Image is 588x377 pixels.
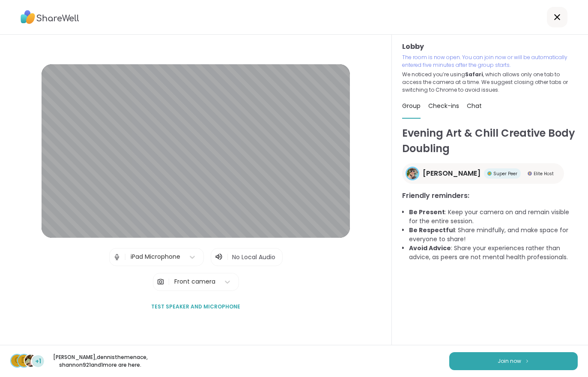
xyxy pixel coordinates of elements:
[467,102,482,110] span: Chat
[409,226,455,234] b: Be Respectful
[409,244,451,252] b: Avoid Advice
[15,355,20,366] span: C
[232,253,275,261] span: No Local Audio
[168,273,170,290] span: |
[428,102,459,110] span: Check-ins
[227,252,229,262] span: |
[113,248,121,266] img: Microphone
[409,244,578,262] li: : Share your experiences rather than advice, as peers are not mental health professionals.
[124,248,126,266] span: |
[402,126,578,156] h1: Evening Art & Chill Creative Body Doubling
[493,171,517,177] span: Super Peer
[402,54,578,69] p: The room is now open. You can join now or will be automatically entered five minutes after the gr...
[534,171,554,177] span: Elite Host
[409,226,578,244] li: : Share mindfully, and make space for everyone to share!
[21,355,27,366] span: d
[402,71,578,94] p: We noticed you’re using , which allows only one tab to access the camera at a time. We suggest cl...
[487,171,492,176] img: Super Peer
[157,273,164,290] img: Camera
[148,298,244,316] button: Test speaker and microphone
[402,102,421,110] span: Group
[25,355,37,367] img: shannon921
[409,208,445,216] b: Be Present
[465,71,483,78] b: Safari
[21,7,79,27] img: ShareWell Logo
[174,277,215,286] div: Front camera
[402,42,578,52] h3: Lobby
[449,352,578,370] button: Join now
[423,168,481,179] span: [PERSON_NAME]
[35,357,41,366] span: +1
[52,353,148,369] p: [PERSON_NAME] , dennisthemenace , shannon921 and 1 more are here.
[528,171,532,176] img: Elite Host
[409,208,578,226] li: : Keep your camera on and remain visible for the entire session.
[407,168,418,179] img: Adrienne_QueenOfTheDawn
[131,252,180,261] div: iPad Microphone
[525,359,530,363] img: ShareWell Logomark
[498,357,521,365] span: Join now
[402,191,578,201] h3: Friendly reminders:
[151,303,240,311] span: Test speaker and microphone
[402,163,564,184] a: Adrienne_QueenOfTheDawn[PERSON_NAME]Super PeerSuper PeerElite HostElite Host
